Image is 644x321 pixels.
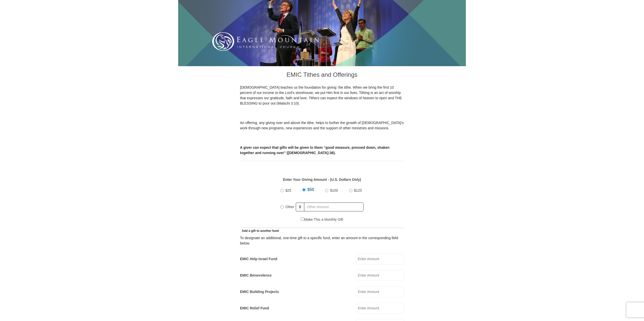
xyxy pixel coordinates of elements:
[240,85,404,106] p: [DEMOGRAPHIC_DATA] teaches us the foundation for giving: the tithe. When we bring the first 10 pe...
[240,289,279,294] label: EMIC Building Projects
[296,203,304,211] span: $
[354,188,362,192] span: $125
[356,270,404,281] input: Enter Amount
[240,256,277,262] label: EMIC Help Israel Fund
[356,303,404,314] input: Enter Amount
[283,178,361,182] strong: Enter Your Giving Amount - (U.S. Dollars Only)
[240,66,404,85] h3: EMIC Tithes and Offerings
[301,217,304,221] input: Make This a Monthly Gift
[240,145,389,155] b: A giver can expect that gifts will be given to them “good measure, pressed down, shaken together ...
[301,217,343,222] label: Make This a Monthly Gift
[240,273,272,278] label: EMIC Benevolence
[330,188,338,192] span: $100
[240,306,269,311] label: EMIC Relief Fund
[240,235,404,246] div: To designate an additional, one-time gift to a specific fund, enter an amount in the correspondin...
[304,203,364,211] input: Other Amount
[356,286,404,297] input: Enter Amount
[285,205,294,209] span: Other
[356,253,404,264] input: Enter Amount
[240,229,279,233] span: Add a gift to another fund
[285,188,291,192] span: $25
[307,187,314,192] span: $50
[240,120,404,131] p: An offering, any giving over and above the tithe, helps to further the growth of [DEMOGRAPHIC_DAT...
